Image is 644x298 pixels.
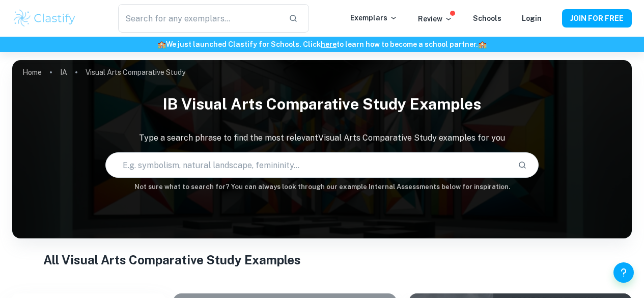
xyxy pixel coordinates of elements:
p: Visual Arts Comparative Study [86,67,185,78]
input: Search for any exemplars... [118,4,281,33]
a: Home [22,65,42,79]
h6: Not sure what to search for? You can always look through our example Internal Assessments below f... [12,182,632,192]
input: E.g. symbolism, natural landscape, femininity... [106,151,510,179]
p: Exemplars [350,12,398,23]
a: here [321,40,337,48]
img: Clastify logo [12,8,77,29]
h1: All Visual Arts Comparative Study Examples [43,251,601,269]
p: Review [418,13,453,24]
a: Schools [473,14,501,22]
span: 🏫 [478,40,487,48]
button: Help and Feedback [613,262,634,283]
span: 🏫 [157,40,166,48]
p: Type a search phrase to find the most relevant Visual Arts Comparative Study examples for you [12,132,632,144]
button: JOIN FOR FREE [562,9,632,28]
a: Login [522,14,542,22]
h6: We just launched Clastify for Schools. Click to learn how to become a school partner. [2,39,642,50]
button: Search [514,156,531,174]
h1: IB Visual Arts Comparative Study examples [12,89,632,120]
a: IA [60,65,67,79]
